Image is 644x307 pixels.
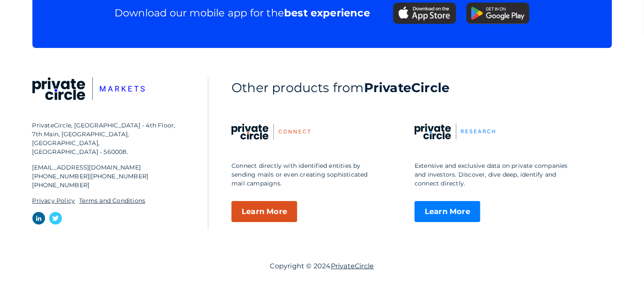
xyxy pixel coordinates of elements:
strong: best experience [284,7,370,19]
strong: PrivateCircle [364,80,450,95]
img: app-store-icon [393,3,456,24]
img: play-store-icon [466,3,530,24]
a: [EMAIL_ADDRESS][DOMAIN_NAME] [32,164,141,171]
div: Connect directly with identified entities by sending mails or even creating sophisticated mail ca... [232,161,381,188]
img: product image [415,124,495,140]
div: PrivateCircle, [GEOGRAPHIC_DATA] - 4th Floor, 7th Main, [GEOGRAPHIC_DATA], [GEOGRAPHIC_DATA], [GE... [32,121,185,156]
a: Privacy Policy [32,196,75,205]
img: twitter [49,212,62,225]
span: Learn More [232,201,297,222]
img: twitter [32,212,45,225]
span: Learn More [415,201,480,222]
div: Download our mobile app for the [114,5,370,21]
img: product image [232,124,311,140]
a: [PHONE_NUMBER] [32,181,90,189]
div: Extensive and exclusive data on private companies and investors. Discover, dive deep, identify an... [415,161,578,188]
div: | [32,163,185,190]
a: Terms and Conditions [79,196,145,205]
a: PrivateCircle [331,262,374,270]
a: [PHONE_NUMBER] [91,172,149,180]
img: logo [32,77,145,100]
div: Copyright © 2024 [270,259,374,273]
a: [PHONE_NUMBER] [32,172,90,180]
div: Other products from [232,77,612,98]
